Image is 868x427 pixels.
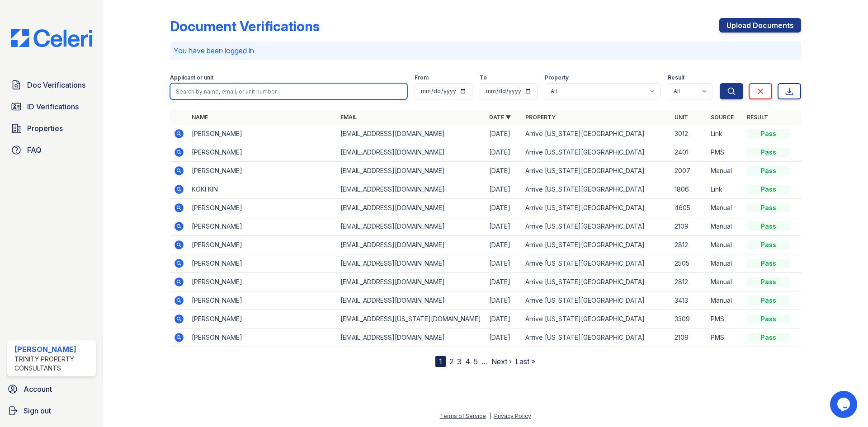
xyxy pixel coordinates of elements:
td: Arrive [US_STATE][GEOGRAPHIC_DATA] [522,273,670,291]
td: Manual [707,291,743,310]
label: To [480,74,487,81]
a: FAQ [7,141,96,159]
a: Email [340,114,357,121]
a: Account [4,380,99,398]
div: Pass [747,259,790,268]
label: From [415,74,429,81]
span: Account [24,384,52,394]
td: Arrive [US_STATE][GEOGRAPHIC_DATA] [522,180,670,199]
td: PMS [707,143,743,162]
td: Arrive [US_STATE][GEOGRAPHIC_DATA] [522,310,670,328]
div: Pass [747,333,790,342]
td: Arrive [US_STATE][GEOGRAPHIC_DATA] [522,143,670,162]
td: [PERSON_NAME] [188,310,337,328]
td: [DATE] [486,143,522,162]
td: 3012 [671,125,707,143]
td: [EMAIL_ADDRESS][DOMAIN_NAME] [337,217,486,236]
div: Pass [747,129,790,138]
td: [PERSON_NAME] [188,273,337,291]
td: 2109 [671,328,707,347]
div: Pass [747,185,790,194]
td: 2401 [671,143,707,162]
td: Arrive [US_STATE][GEOGRAPHIC_DATA] [522,125,670,143]
td: [DATE] [486,310,522,328]
a: Unit [675,114,688,121]
span: Doc Verifications [27,80,85,90]
td: Arrive [US_STATE][GEOGRAPHIC_DATA] [522,291,670,310]
a: Next › [491,357,512,366]
td: 2007 [671,162,707,180]
label: Result [668,74,684,81]
td: Manual [707,236,743,254]
a: Doc Verifications [7,76,96,94]
a: 5 [474,357,478,366]
td: [EMAIL_ADDRESS][DOMAIN_NAME] [337,143,486,162]
label: Property [545,74,569,81]
td: [DATE] [486,180,522,199]
td: KOKI KIN [188,180,337,199]
td: 3309 [671,310,707,328]
td: 1806 [671,180,707,199]
td: [DATE] [486,291,522,310]
label: Applicant or unit [170,74,213,81]
td: [EMAIL_ADDRESS][DOMAIN_NAME] [337,291,486,310]
td: Arrive [US_STATE][GEOGRAPHIC_DATA] [522,217,670,236]
td: PMS [707,328,743,347]
a: Properties [7,119,96,137]
div: Pass [747,296,790,305]
td: Link [707,180,743,199]
div: Pass [747,166,790,175]
td: [DATE] [486,328,522,347]
div: [PERSON_NAME] [14,344,92,355]
span: ID Verifications [27,101,79,112]
a: ID Verifications [7,98,96,116]
td: [PERSON_NAME] [188,328,337,347]
div: Pass [747,240,790,249]
td: Manual [707,162,743,180]
div: Pass [747,148,790,157]
a: Sign out [4,402,99,420]
td: Manual [707,273,743,291]
span: Properties [27,123,63,134]
td: [PERSON_NAME] [188,291,337,310]
td: Arrive [US_STATE][GEOGRAPHIC_DATA] [522,328,670,347]
td: [DATE] [486,236,522,254]
td: [EMAIL_ADDRESS][DOMAIN_NAME] [337,236,486,254]
td: [PERSON_NAME] [188,162,337,180]
a: Result [747,114,768,121]
td: 4605 [671,199,707,217]
td: Manual [707,254,743,273]
td: [EMAIL_ADDRESS][DOMAIN_NAME] [337,328,486,347]
a: 4 [465,357,470,366]
div: | [489,413,491,419]
td: Arrive [US_STATE][GEOGRAPHIC_DATA] [522,162,670,180]
a: Name [192,114,208,121]
td: Link [707,125,743,143]
td: 2812 [671,273,707,291]
a: Property [525,114,556,121]
div: Pass [747,277,790,286]
td: Manual [707,217,743,236]
td: [EMAIL_ADDRESS][DOMAIN_NAME] [337,273,486,291]
td: 2812 [671,236,707,254]
td: [PERSON_NAME] [188,199,337,217]
div: Pass [747,314,790,324]
iframe: chat widget [830,391,859,418]
span: … [481,356,488,367]
span: Sign out [24,405,51,416]
a: Date ▼ [489,114,511,121]
div: Trinity Property Consultants [14,355,92,373]
td: [DATE] [486,199,522,217]
td: [PERSON_NAME] [188,236,337,254]
td: Arrive [US_STATE][GEOGRAPHIC_DATA] [522,199,670,217]
td: [EMAIL_ADDRESS][DOMAIN_NAME] [337,180,486,199]
td: 2505 [671,254,707,273]
td: [DATE] [486,217,522,236]
td: PMS [707,310,743,328]
td: [DATE] [486,273,522,291]
td: [EMAIL_ADDRESS][US_STATE][DOMAIN_NAME] [337,310,486,328]
span: FAQ [27,145,42,155]
a: Upload Documents [719,18,801,33]
img: CE_Logo_Blue-a8612792a0a2168367f1c8372b55b34899dd931a85d93a1a3d3e32e68fde9ad4.png [4,29,99,47]
td: [EMAIL_ADDRESS][DOMAIN_NAME] [337,254,486,273]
